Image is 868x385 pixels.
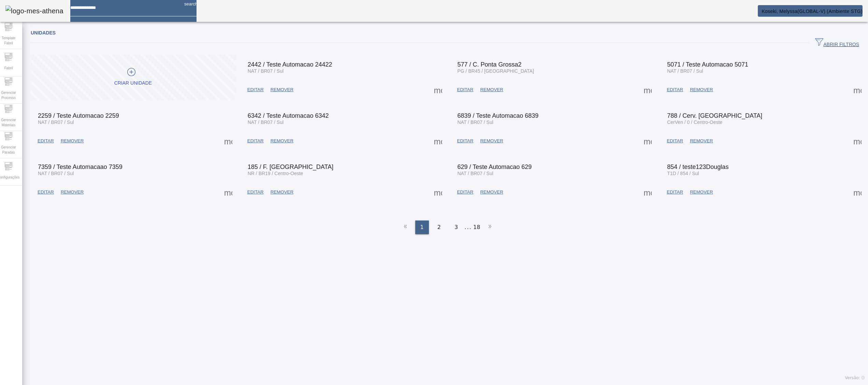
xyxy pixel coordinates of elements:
button: Mais [851,186,864,198]
button: REMOVER [686,186,716,198]
span: NAT / BR07 / Sul [458,171,493,176]
button: REMOVER [267,186,297,198]
span: EDITAR [457,189,474,196]
span: 7359 / Teste Automacaao 7359 [38,163,122,170]
button: Mais [222,135,234,147]
button: Mais [432,135,444,147]
span: REMOVER [690,138,713,144]
button: REMOVER [477,84,506,96]
button: REMOVER [686,84,716,96]
span: 3 [454,223,458,231]
button: Mais [641,186,654,198]
button: Mais [851,135,864,147]
span: 788 / Cerv. [GEOGRAPHIC_DATA] [667,112,762,119]
button: EDITAR [244,135,267,147]
button: Mais [222,186,234,198]
span: EDITAR [667,189,683,196]
button: EDITAR [244,84,267,96]
img: logo-mes-athena [5,5,63,16]
button: Mais [641,135,654,147]
span: CerVen / 0 / Centro-Oeste [667,119,722,125]
span: NAT / BR07 / Sul [248,119,284,125]
button: EDITAR [34,135,57,147]
span: EDITAR [457,138,474,144]
button: REMOVER [267,84,297,96]
span: Fabril [2,63,15,73]
span: NR / BR19 / Centro-Oeste [248,171,303,176]
span: REMOVER [271,138,293,144]
span: 2 [437,223,441,231]
button: Mais [432,186,444,198]
span: 2259 / Teste Automacao 2259 [38,112,119,119]
span: EDITAR [247,86,264,93]
button: Mais [432,84,444,96]
button: REMOVER [267,135,297,147]
button: EDITAR [663,84,686,96]
button: REMOVER [57,135,87,147]
span: Koseki, Melyssa(GLOBAL-V) (Ambiente STG) [762,9,863,14]
button: EDITAR [454,84,477,96]
button: ABRIR FILTROS [810,37,865,49]
span: REMOVER [690,86,713,93]
button: EDITAR [663,135,686,147]
li: 18 [473,220,480,234]
span: 5071 / Teste Automacao 5071 [667,61,748,68]
span: REMOVER [480,138,503,144]
span: REMOVER [61,189,84,196]
span: 629 / Teste Automacao 629 [458,163,532,170]
button: EDITAR [34,186,57,198]
span: EDITAR [247,189,264,196]
span: 6839 / Teste Automacao 6839 [458,112,539,119]
button: EDITAR [244,186,267,198]
button: Mais [641,84,654,96]
span: 2442 / Teste Automacao 24422 [248,61,332,68]
span: REMOVER [480,189,503,196]
button: REMOVER [686,135,716,147]
span: EDITAR [667,86,683,93]
span: EDITAR [38,138,54,144]
button: REMOVER [57,186,87,198]
span: EDITAR [247,138,264,144]
span: T1D / 854 / Sul [667,171,699,176]
button: Criar unidade [31,54,235,100]
span: REMOVER [61,138,84,144]
span: REMOVER [480,86,503,93]
span: NAT / BR07 / Sul [458,119,493,125]
span: 854 / teste123Douglas [667,163,728,170]
span: NAT / BR07 / Sul [38,171,74,176]
button: EDITAR [663,186,686,198]
span: Versão: () [845,375,865,380]
span: NAT / BR07 / Sul [38,119,74,125]
span: REMOVER [271,189,293,196]
li: ... [465,220,472,234]
button: Mais [851,84,864,96]
span: 577 / C. Ponta Grossa2 [458,61,522,68]
button: REMOVER [477,186,506,198]
span: NAT / BR07 / Sul [248,68,284,74]
span: Unidades [31,30,56,35]
span: ABRIR FILTROS [815,38,859,48]
div: Criar unidade [114,80,152,87]
button: EDITAR [454,135,477,147]
span: 185 / F. [GEOGRAPHIC_DATA] [248,163,333,170]
span: EDITAR [38,189,54,196]
span: NAT / BR07 / Sul [667,68,703,74]
span: REMOVER [690,189,713,196]
button: REMOVER [477,135,506,147]
span: 6342 / Teste Automacao 6342 [248,112,329,119]
span: REMOVER [271,86,293,93]
span: PG / BR45 / [GEOGRAPHIC_DATA] [458,68,534,74]
button: EDITAR [454,186,477,198]
span: EDITAR [667,138,683,144]
span: EDITAR [457,86,474,93]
